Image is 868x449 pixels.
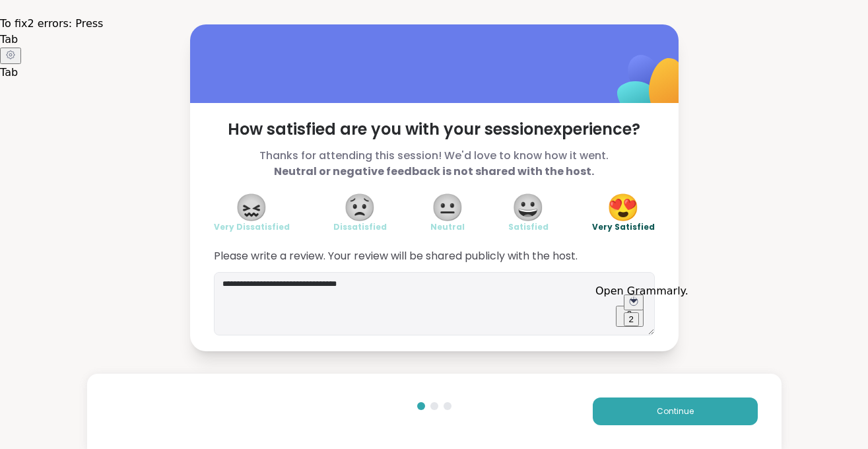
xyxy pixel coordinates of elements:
[274,164,594,179] b: Neutral or negative feedback is not shared with the host.
[430,222,465,232] span: Neutral
[593,397,758,425] button: Continue
[214,272,655,335] textarea: To enrich screen reader interactions, please activate Accessibility in Grammarly extension settings
[214,119,655,140] span: How satisfied are you with your session experience?
[214,222,290,232] span: Very Dissatisfied
[235,195,268,219] span: 😖
[512,195,545,219] span: 😀
[343,195,376,219] span: 😟
[607,195,640,219] span: 😍
[214,148,655,180] span: Thanks for attending this session! We'd love to know how it went.
[214,248,655,264] span: Please write a review. Your review will be shared publicly with the host.
[431,195,464,219] span: 😐
[592,222,655,232] span: Very Satisfied
[657,405,694,417] span: Continue
[586,20,718,152] img: ShareWell Logomark
[508,222,549,232] span: Satisfied
[333,222,387,232] span: Dissatisfied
